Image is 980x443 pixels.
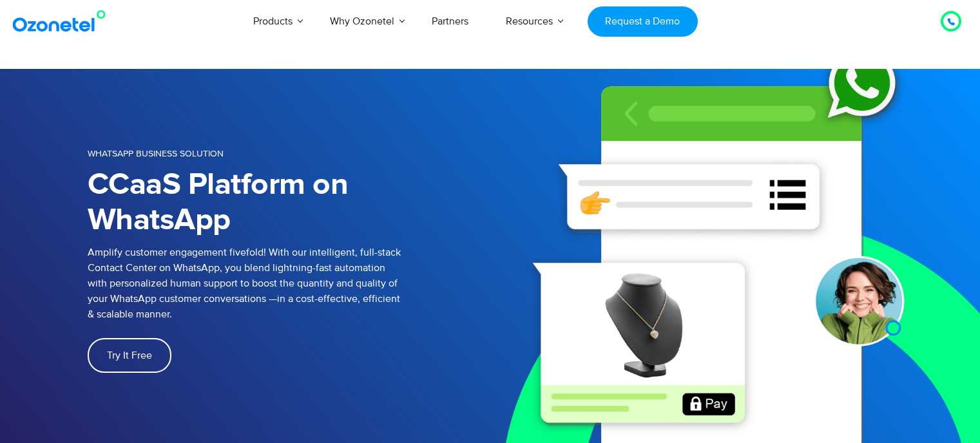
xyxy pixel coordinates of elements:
[88,148,224,159] span: WHATSAPP BUSINESS SOLUTION
[88,167,490,238] h1: CCaaS Platform on WhatsApp
[107,350,152,361] span: Try It Free
[88,338,171,373] a: Try It Free
[588,6,698,37] a: Request a Demo
[88,245,490,322] p: Amplify customer engagement fivefold! With our intelligent, full-stack Contact Center on WhatsApp...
